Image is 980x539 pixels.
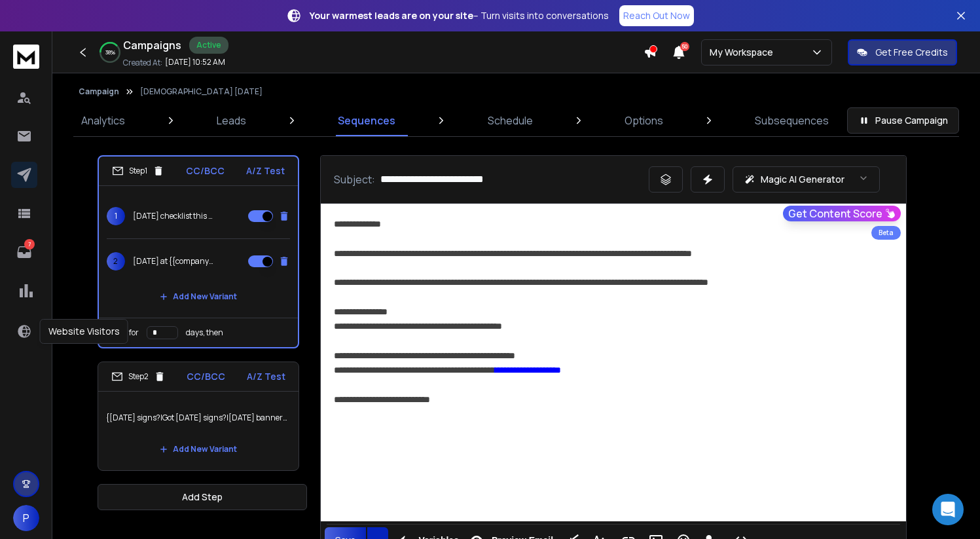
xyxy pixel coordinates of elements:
button: Add Step [98,484,307,510]
button: Get Free Credits [848,39,957,65]
p: CC/BCC [187,370,225,383]
p: My Workspace [710,46,778,59]
a: 7 [11,239,37,265]
p: Get Free Credits [875,46,948,59]
p: CC/BCC [186,164,225,177]
button: Campaign [79,86,119,97]
a: Analytics [73,105,133,136]
div: Beta [871,226,901,240]
p: Reach Out Now [623,9,690,22]
p: Schedule [488,113,533,128]
p: Options [625,113,663,128]
button: Add New Variant [149,284,247,310]
div: Open Intercom Messenger [932,494,964,525]
span: 2 [107,252,125,270]
p: [DATE] at {{companyName}} [133,256,217,267]
button: Magic AI Generator [733,166,880,193]
button: P [13,505,39,531]
p: Analytics [81,113,125,128]
p: – Turn visits into conversations [310,9,609,22]
div: Step 1 [112,165,164,177]
p: 7 [24,239,35,250]
p: Magic AI Generator [761,173,844,186]
p: Created At: [123,58,162,68]
img: logo [13,45,39,69]
a: Subsequences [747,105,837,136]
a: Reach Out Now [619,5,694,26]
a: Leads [209,105,254,136]
a: Options [617,105,671,136]
li: Step1CC/BCCA/Z Test1[DATE] checklist this week2[DATE] at {{companyName}}Add New VariantWait forda... [98,155,299,348]
p: [DEMOGRAPHIC_DATA] [DATE] [140,86,263,97]
p: A/Z Test [247,370,285,383]
div: Website Visitors [40,319,128,344]
div: Step 2 [111,371,166,382]
button: Add New Variant [149,436,247,462]
a: Schedule [480,105,541,136]
span: 50 [680,42,689,51]
p: 38 % [105,48,115,56]
p: Subsequences [755,113,829,128]
li: Step2CC/BCCA/Z Test{[DATE] signs?|Got [DATE] signs?|[DATE] banners?|Do you need [DATE] signs?}Add... [98,362,299,471]
p: A/Z Test [246,164,285,177]
p: [DATE] checklist this week [133,211,217,221]
p: {[DATE] signs?|Got [DATE] signs?|[DATE] banners?|Do you need [DATE] signs?} [106,400,291,436]
strong: Your warmest leads are on your site [310,9,473,22]
p: Leads [217,113,246,128]
div: Active [189,37,228,54]
p: [DATE] 10:52 AM [165,57,225,67]
p: Sequences [338,113,395,128]
button: Pause Campaign [847,107,959,134]
span: 1 [107,207,125,225]
h1: Campaigns [123,37,181,53]
button: Get Content Score [783,206,901,221]
p: Subject: [334,172,375,187]
p: days, then [186,327,223,338]
a: Sequences [330,105,403,136]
